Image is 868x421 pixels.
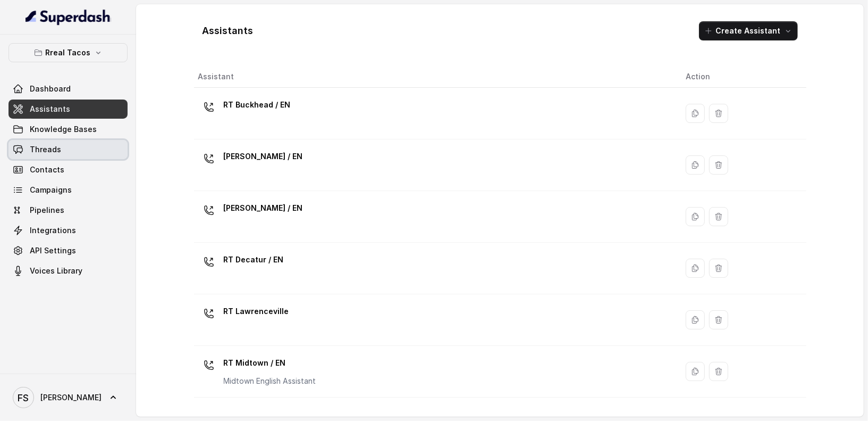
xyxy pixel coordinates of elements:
span: Contacts [30,164,64,175]
a: Contacts [9,160,128,179]
button: Rreal Tacos [9,43,128,62]
p: RT Buckhead / EN [224,96,291,113]
a: API Settings [9,241,128,260]
h1: Assistants [203,22,254,39]
th: Action [677,66,806,88]
span: Threads [30,144,61,155]
a: Threads [9,140,128,159]
img: light.svg [26,9,111,26]
span: Knowledge Bases [30,124,97,135]
span: Pipelines [30,205,64,216]
a: Dashboard [9,79,128,98]
p: Midtown English Assistant [224,376,316,386]
button: Create Assistant [699,21,798,40]
span: Dashboard [30,84,71,94]
p: [PERSON_NAME] / EN [224,148,303,165]
span: Campaigns [30,185,72,195]
a: [PERSON_NAME] [9,383,128,412]
a: Pipelines [9,201,128,220]
span: [PERSON_NAME] [40,392,102,403]
span: Integrations [30,225,76,236]
p: RT Lawrenceville [224,303,289,320]
p: Rreal Tacos [46,46,91,59]
span: Assistants [30,104,70,114]
th: Assistant [194,66,678,88]
a: Voices Library [9,261,128,280]
a: Assistants [9,100,128,119]
p: RT Decatur / EN [224,251,284,268]
span: API Settings [30,245,76,256]
p: RT Midtown / EN [224,354,316,372]
span: Voices Library [30,266,82,276]
text: FS [18,392,29,403]
a: Integrations [9,221,128,240]
a: Knowledge Bases [9,120,128,139]
a: Campaigns [9,180,128,200]
p: [PERSON_NAME] / EN [224,200,303,217]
